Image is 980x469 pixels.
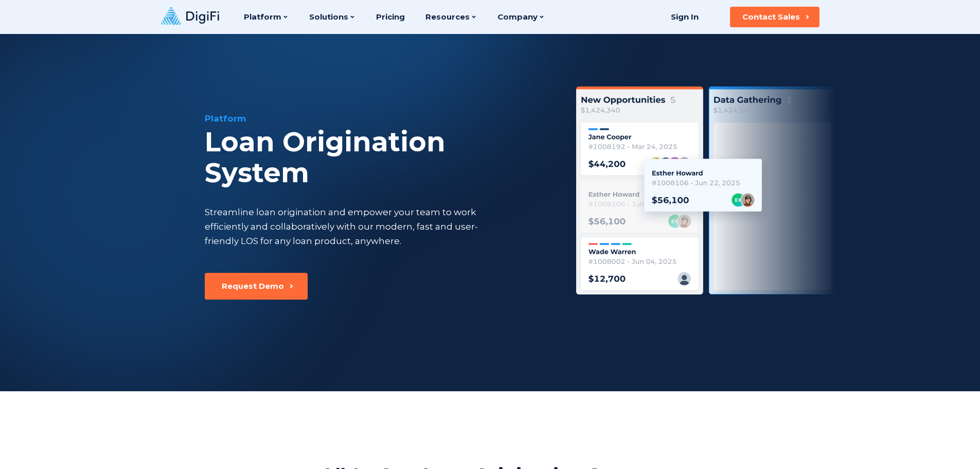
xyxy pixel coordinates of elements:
[205,112,550,125] div: Platform
[658,7,711,27] a: Sign In
[205,273,308,300] button: Request Demo
[222,281,284,291] div: Request Demo
[205,127,550,188] div: Loan Origination System
[730,7,819,27] button: Contact Sales
[742,12,800,22] div: Contact Sales
[205,205,497,248] div: Streamline loan origination and empower your team to work efficiently and collaboratively with ou...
